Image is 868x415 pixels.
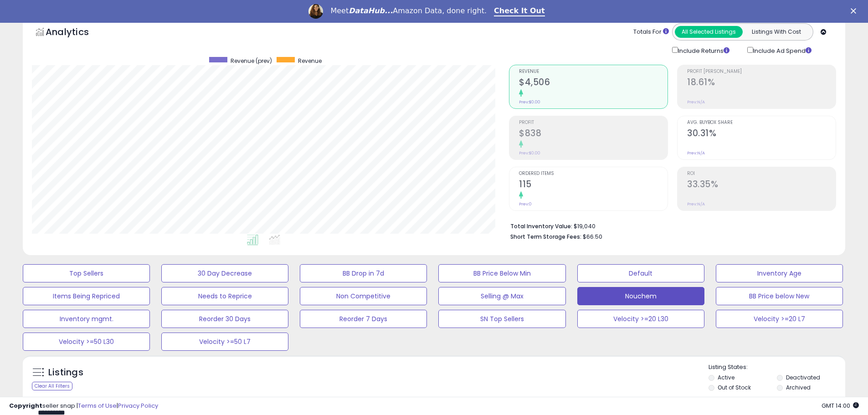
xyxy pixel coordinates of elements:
div: seller snap | | [9,402,158,410]
button: Velocity >=20 L30 [577,310,704,328]
button: Nouchem [577,287,704,305]
h5: Listings [48,366,83,379]
button: BB Price Below Min [438,264,565,282]
div: Totals For [633,28,669,36]
button: All Selected Listings [675,26,743,38]
button: Reorder 30 Days [161,310,288,328]
small: Prev: $0.00 [519,150,540,156]
div: Include Ad Spend [740,45,826,56]
div: Close [851,8,860,14]
h5: Analytics [46,26,107,41]
label: Active [718,374,734,381]
div: Meet Amazon Data, done right. [330,6,487,15]
label: Deactivated [786,374,820,381]
a: Check It Out [494,6,545,16]
label: Archived [786,384,811,391]
div: Include Returns [665,45,740,56]
h2: $4,506 [519,77,668,89]
button: Velocity >=50 L30 [23,333,150,351]
button: Non Competitive [300,287,427,305]
b: Short Term Storage Fees: [510,233,581,241]
h2: 33.35% [687,179,836,191]
span: 2025-08-18 14:00 GMT [822,401,859,410]
strong: Copyright [9,401,42,410]
i: DataHub... [349,6,393,15]
span: Profit [PERSON_NAME] [687,69,836,74]
small: Prev: N/A [687,201,705,207]
button: Top Sellers [23,264,150,282]
p: Listing States: [709,363,845,372]
div: Clear All Filters [32,382,72,390]
button: 30 Day Decrease [161,264,288,282]
button: Velocity >=50 L7 [161,333,288,351]
small: Prev: N/A [687,150,705,156]
button: SN Top Sellers [438,310,565,328]
button: Items Being Repriced [23,287,150,305]
li: $19,040 [510,220,829,231]
button: Needs to Reprice [161,287,288,305]
button: Reorder 7 Days [300,310,427,328]
button: Listings With Cost [742,26,810,38]
button: BB Drop in 7d [300,264,427,282]
h2: 30.31% [687,128,836,140]
span: Avg. Buybox Share [687,120,836,125]
h2: $838 [519,128,668,140]
label: Out of Stock [718,384,751,391]
small: Prev: $0.00 [519,99,540,105]
b: Total Inventory Value: [510,222,572,230]
button: Default [577,264,704,282]
button: BB Price below New [716,287,843,305]
span: Revenue [298,57,322,65]
h2: 115 [519,179,668,191]
span: Revenue [519,69,668,74]
img: Profile image for Georgie [308,4,323,19]
a: Terms of Use [78,401,117,410]
small: Prev: N/A [687,99,705,105]
button: Inventory Age [716,264,843,282]
h2: 18.61% [687,77,836,89]
span: Revenue (prev) [231,57,272,65]
span: Ordered Items [519,171,668,176]
small: Prev: 0 [519,201,532,207]
a: Privacy Policy [118,401,158,410]
span: Profit [519,120,668,125]
button: Velocity >=20 L7 [716,310,843,328]
button: Selling @ Max [438,287,565,305]
span: ROI [687,171,836,176]
button: Inventory mgmt. [23,310,150,328]
span: $66.50 [583,232,602,241]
